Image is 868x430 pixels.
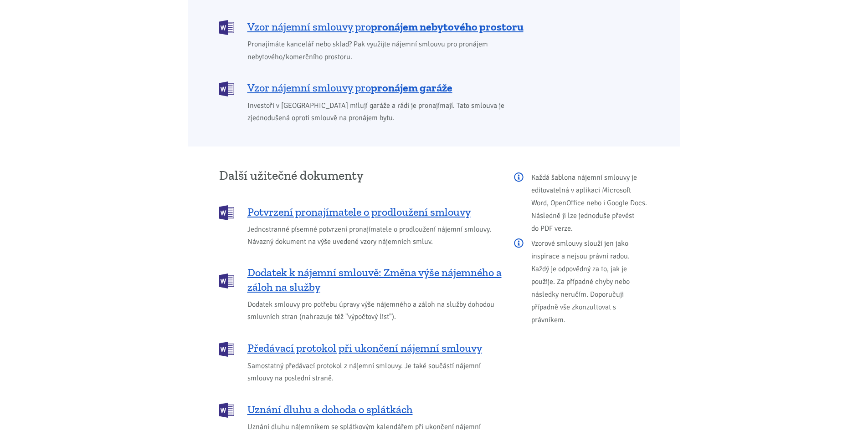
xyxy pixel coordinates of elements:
p: Vzorové smlouvy slouží jen jako inspirace a nejsou právní radou. Každý je odpovědný za to, jak je... [514,237,649,326]
b: pronájem nebytového prostoru [371,20,524,33]
b: pronájem garáže [371,81,452,94]
span: Předávací protokol při ukončení nájemní smlouvy [247,341,482,355]
span: Potvrzení pronajímatele o prodloužení smlouvy [247,205,471,219]
img: DOCX (Word) [219,205,234,220]
a: Vzor nájemní smlouvy propronájem garáže [219,81,539,96]
span: Vzor nájemní smlouvy pro [247,81,452,95]
a: Dodatek k nájemní smlouvě: Změna výše nájemného a záloh na služby [219,265,502,294]
span: Jednostranné písemné potvrzení pronajímatele o prodloužení nájemní smlouvy. Návazný dokument na v... [247,223,502,248]
span: Dodatek k nájemní smlouvě: Změna výše nájemného a záloh na služby [247,265,502,294]
span: Uznání dluhu a dohoda o splátkách [247,402,413,417]
img: DOCX (Word) [219,20,234,35]
span: Vzor nájemní smlouvy pro [247,20,524,34]
p: Každá šablona nájemní smlouvy je editovatelná v aplikaci Microsoft Word, OpenOffice nebo i Google... [514,171,649,235]
a: Vzor nájemní smlouvy propronájem nebytového prostoru [219,19,539,34]
h3: Další užitečné dokumenty [219,169,502,182]
a: Uznání dluhu a dohoda o splátkách [219,402,502,417]
img: DOCX (Word) [219,81,234,96]
a: Potvrzení pronajímatele o prodloužení smlouvy [219,204,502,219]
img: DOCX (Word) [219,403,234,418]
span: Investoři v [GEOGRAPHIC_DATA] milují garáže a rádi je pronajímají. Tato smlouva je zjednodušená o... [247,100,539,124]
span: Pronajímáte kancelář nebo sklad? Pak využijte nájemní smlouvu pro pronájem nebytového/komerčního ... [247,38,539,63]
img: DOCX (Word) [219,273,234,288]
a: Předávací protokol při ukončení nájemní smlouvy [219,341,502,356]
span: Dodatek smlouvy pro potřebu úpravy výše nájemného a záloh na služby dohodou smluvních stran (nahr... [247,298,502,323]
img: DOCX (Word) [219,342,234,357]
span: Samostatný předávací protokol z nájemní smlouvy. Je také součástí nájemní smlouvy na poslední str... [247,360,502,384]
